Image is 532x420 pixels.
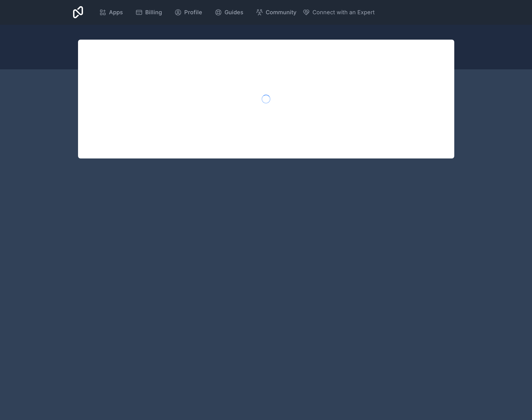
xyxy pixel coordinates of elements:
[94,6,128,19] a: Apps
[130,6,167,19] a: Billing
[251,6,301,19] a: Community
[109,8,123,17] span: Apps
[210,6,248,19] a: Guides
[184,8,202,17] span: Profile
[266,8,296,17] span: Community
[145,8,162,17] span: Billing
[312,8,375,17] span: Connect with an Expert
[303,8,375,17] button: Connect with an Expert
[225,8,243,17] span: Guides
[169,6,207,19] a: Profile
